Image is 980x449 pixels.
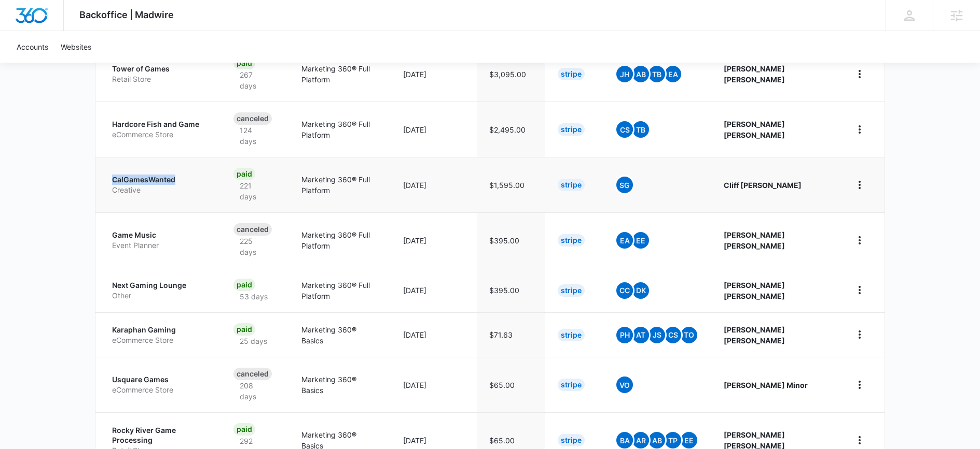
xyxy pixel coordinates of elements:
[477,102,545,157] td: $2,495.00
[301,374,379,396] p: Marketing 360® Basics
[112,119,209,139] a: Hardcore Fish and GameeCommerce Store
[632,282,649,299] span: DK
[851,66,868,82] button: home
[665,432,681,448] span: TP
[477,268,545,312] td: $395.00
[616,232,633,249] span: EA
[112,64,209,74] p: Tower of Games
[724,120,785,139] strong: [PERSON_NAME] [PERSON_NAME]
[558,284,585,297] div: Stripe
[112,240,209,251] p: Event Planner
[851,177,868,193] button: home
[665,66,681,82] span: EA
[112,425,209,445] p: Rocky River Game Processing
[112,74,209,84] p: Retail Store
[648,432,665,448] span: AB
[851,232,868,249] button: home
[112,280,209,291] p: Next Gaming Lounge
[233,279,255,291] div: Paid
[851,432,868,448] button: home
[616,177,633,193] span: SG
[632,66,649,82] span: AB
[301,324,379,346] p: Marketing 360® Basics
[724,181,802,190] strong: Cliff [PERSON_NAME]
[558,179,585,191] div: Stripe
[391,268,477,312] td: [DATE]
[477,157,545,212] td: $1,595.00
[112,175,209,185] p: CalGamesWanted
[301,119,379,140] p: Marketing 360® Full Platform
[112,374,209,385] p: Usquare Games
[724,230,785,250] strong: [PERSON_NAME] [PERSON_NAME]
[112,374,209,395] a: Usquare GameseCommerce Store
[851,376,868,393] button: home
[391,212,477,268] td: [DATE]
[558,329,585,341] div: Stripe
[112,325,209,335] p: Karaphan Gaming
[112,280,209,300] a: Next Gaming LoungeOther
[112,335,209,345] p: eCommerce Store
[616,282,633,299] span: CC
[616,376,633,393] span: VO
[233,57,255,69] div: Paid
[233,323,255,336] div: Paid
[648,66,665,82] span: TB
[233,336,273,346] p: 25 days
[112,64,209,84] a: Tower of GamesRetail Store
[632,232,649,249] span: ee
[632,432,649,448] span: AR
[112,291,209,301] p: Other
[301,280,379,301] p: Marketing 360® Full Platform
[391,46,477,102] td: [DATE]
[648,327,665,343] span: JS
[112,129,209,140] p: eCommerce Store
[112,185,209,195] p: Creative
[724,381,808,389] strong: [PERSON_NAME] Minor
[233,180,277,202] p: 221 days
[10,31,54,63] a: Accounts
[477,212,545,268] td: $395.00
[112,230,209,240] p: Game Music
[558,434,585,446] div: Stripe
[112,119,209,129] p: Hardcore Fish and Game
[724,325,785,345] strong: [PERSON_NAME] [PERSON_NAME]
[391,157,477,212] td: [DATE]
[112,385,209,395] p: eCommerce Store
[233,223,272,236] div: Canceled
[851,121,868,138] button: home
[301,63,379,85] p: Marketing 360® Full Platform
[724,64,785,84] strong: [PERSON_NAME] [PERSON_NAME]
[54,31,98,63] a: Websites
[477,312,545,357] td: $71.63
[681,432,697,448] span: ee
[477,46,545,102] td: $3,095.00
[112,325,209,345] a: Karaphan GamingeCommerce Store
[558,234,585,247] div: Stripe
[724,281,785,300] strong: [PERSON_NAME] [PERSON_NAME]
[233,236,277,257] p: 225 days
[233,380,277,402] p: 208 days
[632,327,649,343] span: AT
[301,174,379,196] p: Marketing 360® Full Platform
[851,282,868,298] button: home
[391,312,477,357] td: [DATE]
[616,66,633,82] span: JH
[112,175,209,195] a: CalGamesWantedCreative
[477,357,545,412] td: $65.00
[233,423,255,436] div: Paid
[558,68,585,80] div: Stripe
[616,432,633,448] span: BA
[391,357,477,412] td: [DATE]
[391,102,477,157] td: [DATE]
[233,291,274,302] p: 53 days
[233,112,272,125] div: Canceled
[681,327,697,343] span: TO
[233,69,277,91] p: 267 days
[233,168,255,180] div: Paid
[558,379,585,391] div: Stripe
[616,121,633,138] span: CS
[632,121,649,138] span: TB
[616,327,633,343] span: PH
[851,326,868,343] button: home
[665,327,681,343] span: CS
